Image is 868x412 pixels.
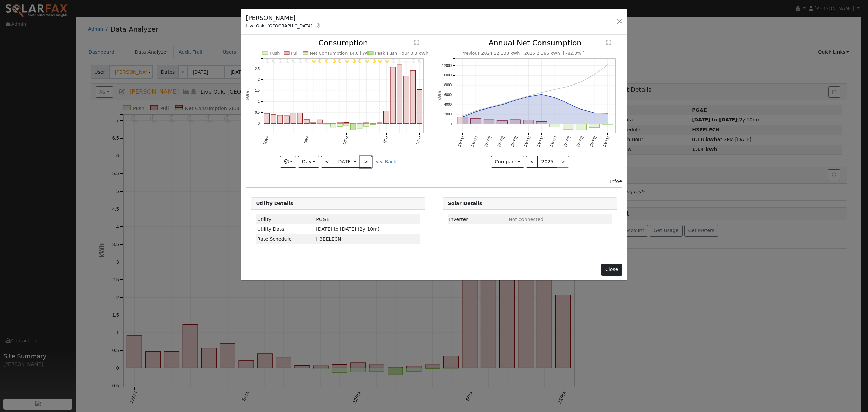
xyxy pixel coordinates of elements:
[540,93,543,96] circle: onclick=""
[444,103,452,107] text: 4000
[316,23,322,29] a: Map
[372,59,376,63] i: 4PM - Clear
[255,89,260,93] text: 1.5
[279,59,282,63] i: 2AM - Clear
[444,113,452,116] text: 2000
[371,123,376,124] rect: onclick=""
[256,201,293,206] strong: Utility Details
[299,59,302,63] i: 5AM - Clear
[291,113,296,124] rect: onclick=""
[271,115,276,124] rect: onclick=""
[258,100,260,104] text: 1
[311,122,316,124] rect: onclick=""
[537,156,557,168] button: 2025
[332,59,336,63] i: 10AM - Clear
[576,124,586,130] rect: onclick=""
[444,93,452,97] text: 6000
[593,112,596,114] circle: onclick=""
[360,156,372,168] button: >
[357,123,362,124] rect: onclick=""
[337,122,343,124] rect: onclick=""
[567,102,569,105] circle: onclick=""
[344,124,349,126] rect: onclick=""
[377,124,382,124] rect: onclick=""
[297,113,303,124] rect: onclick=""
[272,59,276,63] i: 1AM - Clear
[246,14,322,22] h5: [PERSON_NAME]
[390,67,396,124] rect: onclick=""
[404,76,409,124] rect: onclick=""
[442,64,452,68] text: 12000
[448,214,508,224] td: Inverter
[258,78,260,82] text: 2
[345,59,349,63] i: 12PM - Clear
[270,51,280,56] text: Push
[318,59,322,63] i: 8AM - Clear
[384,111,389,124] rect: onclick=""
[310,51,370,56] text: Net Consumption 14.0 kWh
[563,136,571,147] text: [DATE]
[509,217,544,222] span: ID: null, authorized: None
[488,39,581,47] text: Annual Net Consumption
[601,264,622,276] button: Close
[414,40,419,45] text: 
[410,71,416,124] rect: onclick=""
[291,51,299,56] text: Pull
[316,236,341,242] span: Z
[497,121,507,124] rect: onclick=""
[593,73,596,76] circle: onclick=""
[262,136,270,145] text: 12AM
[333,156,360,168] button: [DATE]
[514,99,516,102] circle: onclick=""
[488,106,490,109] circle: onclick=""
[540,91,543,94] circle: onclick=""
[470,119,481,124] rect: onclick=""
[337,124,343,127] rect: onclick=""
[397,65,402,124] rect: onclick=""
[497,136,505,147] text: [DATE]
[606,40,611,45] text: 
[501,103,504,106] circle: onclick=""
[317,124,323,124] rect: onclick=""
[266,59,269,63] i: 12AM - Clear
[523,136,531,147] text: [DATE]
[331,124,336,127] rect: onclick=""
[567,85,569,88] circle: onclick=""
[245,91,250,101] text: kWh
[246,23,312,29] span: Live Oak, [GEOGRAPHIC_DATA]
[258,122,260,126] text: 0
[553,88,556,91] circle: onclick=""
[304,120,310,124] rect: onclick=""
[606,112,609,115] circle: onclick=""
[358,59,362,63] i: 2PM - Clear
[610,178,622,185] div: Info
[437,91,442,101] text: kWh
[312,59,316,63] i: 7AM - Clear
[364,124,369,126] rect: onclick=""
[383,136,389,144] text: 6PM
[523,120,534,124] rect: onclick=""
[536,136,544,147] text: [DATE]
[325,59,329,63] i: 9AM - Clear
[375,159,396,164] a: << Back
[580,81,583,83] circle: onclick=""
[484,120,494,124] rect: onclick=""
[344,123,349,124] rect: onclick=""
[602,136,610,147] text: [DATE]
[357,124,362,129] rect: onclick=""
[256,234,315,244] td: Rate Schedule
[364,123,369,124] rect: onclick=""
[305,59,309,63] i: 6AM - Clear
[491,156,525,168] button: Compare
[450,122,452,126] text: 0
[510,136,518,147] text: [DATE]
[303,136,310,144] text: 6AM
[398,59,403,63] i: 8PM - PartlyCloudy
[474,110,477,112] circle: onclick=""
[514,99,516,101] circle: onclick=""
[524,51,585,56] text: 2025 2,185 kWh [ -82.0% ]
[461,116,464,119] circle: onclick=""
[371,124,376,125] rect: onclick=""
